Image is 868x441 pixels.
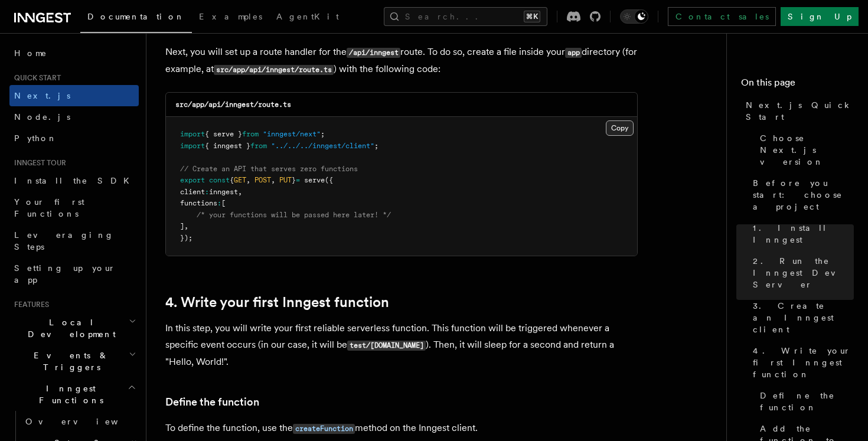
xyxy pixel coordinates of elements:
code: test/[DOMAIN_NAME] [347,341,426,351]
span: Quick start [9,73,61,83]
span: }); [180,234,192,242]
span: Python [14,133,57,143]
a: Overview [21,411,139,432]
a: 4. Write your first Inngest function [165,294,389,311]
span: ; [374,142,378,150]
span: PUT [279,176,292,184]
a: 3. Create an Inngest client [748,295,854,340]
span: serve [304,176,325,184]
a: AgentKit [269,4,346,32]
span: , [271,176,275,184]
a: Sign Up [781,7,859,26]
span: // Create an API that serves zero functions [180,165,358,173]
span: , [246,176,250,184]
span: Features [9,300,49,309]
a: Define the function [755,385,854,418]
span: import [180,142,205,150]
span: from [242,130,259,138]
span: Events & Triggers [9,349,129,373]
a: Setting up your app [9,257,139,290]
code: src/app/api/inngest/route.ts [214,65,334,75]
span: 3. Create an Inngest client [753,300,854,335]
span: Home [14,47,47,59]
span: Documentation [87,12,185,21]
span: Before you start: choose a project [753,177,854,213]
span: = [296,176,300,184]
p: In this step, you will write your first reliable serverless function. This function will be trigg... [165,320,638,370]
p: To define the function, use the method on the Inngest client. [165,420,638,437]
a: createFunction [293,422,355,433]
span: export [180,176,205,184]
span: Overview [25,417,147,426]
span: : [205,188,209,196]
span: Setting up your app [14,263,116,285]
span: 1. Install Inngest [753,222,854,246]
span: const [209,176,230,184]
span: { serve } [205,130,242,138]
a: Install the SDK [9,170,139,191]
button: Copy [606,120,634,136]
span: GET [234,176,246,184]
a: Contact sales [668,7,776,26]
span: POST [254,176,271,184]
a: Documentation [80,4,192,33]
span: Choose Next.js version [760,132,854,168]
span: } [292,176,296,184]
a: Examples [192,4,269,32]
span: { [230,176,234,184]
span: Define the function [760,390,854,413]
span: inngest [209,188,238,196]
a: Python [9,128,139,149]
button: Events & Triggers [9,345,139,378]
span: : [217,199,221,207]
span: from [250,142,267,150]
span: , [238,188,242,196]
span: Leveraging Steps [14,230,114,251]
span: /* your functions will be passed here later! */ [197,211,391,219]
span: Install the SDK [14,176,136,185]
span: import [180,130,205,138]
span: ({ [325,176,333,184]
span: Local Development [9,316,129,340]
span: AgentKit [276,12,339,21]
a: Next.js [9,85,139,106]
span: functions [180,199,217,207]
code: app [565,48,582,58]
button: Local Development [9,312,139,345]
a: Leveraging Steps [9,224,139,257]
code: createFunction [293,424,355,434]
span: 2. Run the Inngest Dev Server [753,255,854,290]
span: ] [180,222,184,230]
span: Inngest Functions [9,383,128,406]
button: Search...⌘K [384,7,547,26]
a: 1. Install Inngest [748,217,854,250]
span: ; [321,130,325,138]
code: /api/inngest [347,48,400,58]
p: Next, you will set up a route handler for the route. To do so, create a file inside your director... [165,44,638,78]
span: Your first Functions [14,197,84,218]
a: Define the function [165,394,259,410]
a: Your first Functions [9,191,139,224]
a: Next.js Quick Start [741,94,854,128]
a: 4. Write your first Inngest function [748,340,854,385]
span: Node.js [14,112,70,122]
kbd: ⌘K [524,11,540,22]
button: Inngest Functions [9,378,139,411]
span: { inngest } [205,142,250,150]
span: 4. Write your first Inngest function [753,345,854,380]
button: Toggle dark mode [620,9,648,24]
a: Before you start: choose a project [748,172,854,217]
span: client [180,188,205,196]
span: Inngest tour [9,158,66,168]
span: Examples [199,12,262,21]
span: , [184,222,188,230]
span: [ [221,199,226,207]
a: 2. Run the Inngest Dev Server [748,250,854,295]
span: Next.js [14,91,70,100]
a: Choose Next.js version [755,128,854,172]
span: Next.js Quick Start [746,99,854,123]
span: "../../../inngest/client" [271,142,374,150]
span: "inngest/next" [263,130,321,138]
a: Node.js [9,106,139,128]
code: src/app/api/inngest/route.ts [175,100,291,109]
